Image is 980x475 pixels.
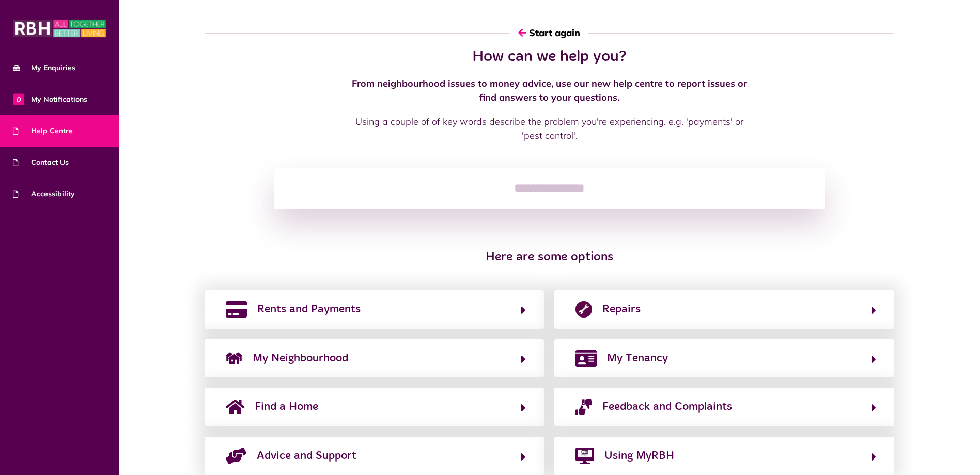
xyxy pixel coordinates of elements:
[607,350,668,367] span: My Tenancy
[226,350,242,367] img: neighborhood.png
[223,398,526,416] button: Find a Home
[572,447,876,465] button: Using MyRBH
[345,115,755,142] p: Using a couple of of key words describe the problem you're experiencing. e.g. 'payments' or 'pest...
[575,448,594,464] img: desktop-solid.png
[13,18,106,39] img: MyRBH
[13,62,75,73] span: My Enquiries
[13,157,69,168] span: Contact Us
[13,125,73,136] span: Help Centre
[575,399,592,415] img: complaints.png
[572,350,876,367] button: My Tenancy
[223,350,526,367] button: My Neighbourhood
[604,448,674,464] span: Using MyRBH
[255,399,318,415] span: Find a Home
[510,18,588,47] button: Start again
[575,350,597,367] img: my-tenancy.png
[253,350,348,367] span: My Neighbourhood
[226,399,244,415] img: home-solid.svg
[226,448,246,464] img: advice-support-1.png
[226,301,247,318] img: rents-payments.png
[602,301,641,318] span: Repairs
[352,77,747,103] strong: From neighbourhood issues to money advice, use our new help centre to report issues or find answe...
[572,300,876,318] button: Repairs
[257,301,361,318] span: Rents and Payments
[572,398,876,416] button: Feedback and Complaints
[575,301,592,318] img: report-repair.png
[345,47,755,66] h2: How can we help you?
[223,447,526,465] button: Advice and Support
[13,94,87,105] span: My Notifications
[223,300,526,318] button: Rents and Payments
[257,448,356,464] span: Advice and Support
[602,399,732,415] span: Feedback and Complaints
[205,250,895,265] h3: Here are some options
[13,93,24,105] span: 0
[13,188,75,199] span: Accessibility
